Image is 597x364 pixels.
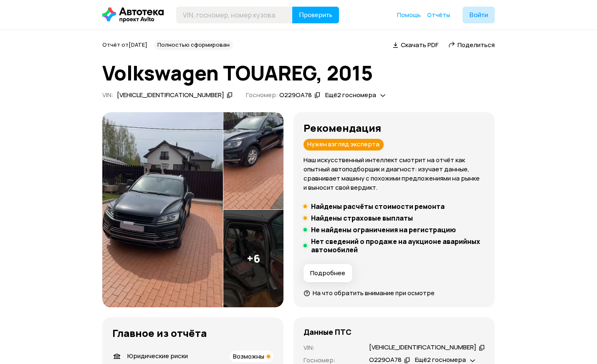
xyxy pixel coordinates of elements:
[311,237,485,254] h5: Нет сведений о продаже на аукционе аварийных автомобилей
[469,12,488,18] span: Войти
[415,355,466,364] span: Ещё 2 госномера
[448,40,495,49] a: Поделиться
[304,122,485,134] h3: Рекомендация
[117,91,224,100] div: [VEHICLE_IDENTIFICATION_NUMBER]
[304,289,435,297] a: На что обратить внимание при осмотре
[310,269,345,277] span: Подробнее
[102,90,114,99] span: VIN :
[304,264,352,282] button: Подробнее
[304,343,359,352] p: VIN :
[304,139,384,151] div: Нужен взгляд эксперта
[397,11,421,19] a: Помощь
[427,11,450,19] a: Отчёты
[127,351,188,360] span: Юридические риски
[292,7,339,23] button: Проверить
[299,12,332,18] span: Проверить
[311,202,445,211] h5: Найдены расчёты стоимости ремонта
[154,40,233,50] div: Полностью сформирован
[325,90,376,99] span: Ещё 2 госномера
[397,11,421,19] span: Помощь
[233,352,264,361] span: Возможны
[401,40,438,49] span: Скачать PDF
[311,226,456,234] h5: Не найдены ограничения на регистрацию
[458,40,495,49] span: Поделиться
[304,156,485,192] p: Наш искусственный интеллект смотрит на отчёт как опытный автоподборщик и диагност: изучает данные...
[102,62,495,84] h1: Volkswagen TOUAREG, 2015
[102,41,147,48] span: Отчёт от [DATE]
[393,40,438,49] a: Скачать PDF
[463,7,495,23] button: Войти
[176,7,293,23] input: VIN, госномер, номер кузова
[112,327,273,339] h3: Главное из отчёта
[311,214,413,222] h5: Найдены страховые выплаты
[313,289,435,297] span: На что обратить внимание при осмотре
[304,327,352,336] h4: Данные ПТС
[279,91,312,100] div: О229ОА78
[427,11,450,19] span: Отчёты
[246,90,278,99] span: Госномер:
[369,343,476,352] div: [VEHICLE_IDENTIFICATION_NUMBER]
